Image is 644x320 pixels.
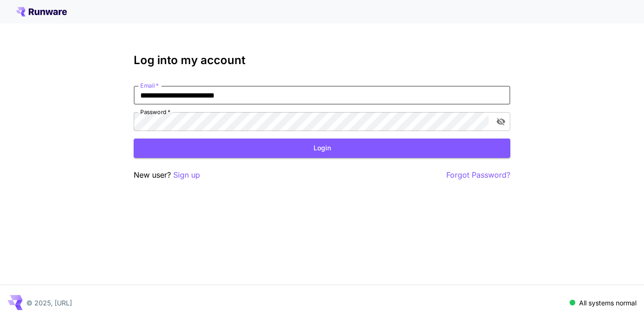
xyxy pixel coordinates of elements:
[446,169,510,181] button: Forgot Password?
[579,298,636,308] p: All systems normal
[140,82,159,90] label: Email
[134,139,510,158] button: Login
[134,54,510,67] h3: Log into my account
[492,113,509,130] button: toggle password visibility
[134,169,200,181] p: New user?
[26,298,72,308] p: © 2025, [URL]
[173,169,200,181] button: Sign up
[140,108,170,116] label: Password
